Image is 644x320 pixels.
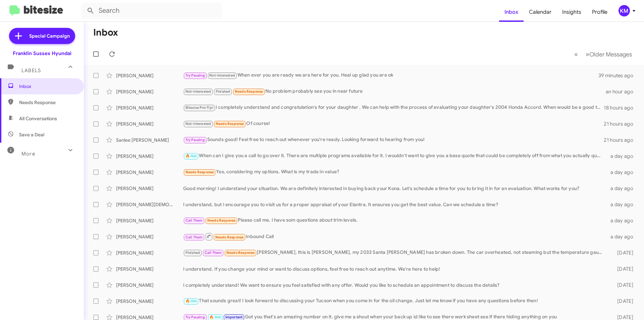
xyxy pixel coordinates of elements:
span: Try Pausing [185,315,205,319]
div: [PERSON_NAME] [116,282,183,288]
div: [PERSON_NAME] [116,121,183,127]
div: When ever you are ready we are here for you. Heal up glad you are ok [183,72,598,79]
div: [PERSON_NAME] [116,153,183,159]
span: Needs Response [207,218,236,223]
span: Needs Response [215,235,244,239]
div: Franklin Sussex Hyundai [13,50,71,57]
span: 🔥 Hot [185,154,197,158]
button: Previous [570,47,582,61]
div: Please call me. I have som questions about trim levels. [183,217,606,224]
span: Call Them [185,235,203,239]
div: [DATE] [606,282,639,288]
div: Of course! [183,120,604,128]
span: » [586,50,589,58]
span: 🔥 Hot [209,315,221,319]
div: [PERSON_NAME] [116,249,183,256]
a: Special Campaign [9,28,75,44]
div: Yes, considering my options. What is my trade in value? [183,168,606,176]
input: Search [81,3,222,19]
div: [PERSON_NAME] [116,169,183,176]
span: Try Pausing [185,138,205,142]
div: a day ago [606,169,639,176]
span: Older Messages [589,51,632,58]
span: Try Pausing [185,73,205,78]
span: « [574,50,578,58]
button: KM [613,5,637,16]
span: All Conversations [19,115,57,122]
div: 18 hours ago [604,104,639,111]
div: [PERSON_NAME] [116,217,183,224]
h1: Inbox [93,27,118,38]
span: Call Them [205,250,222,255]
div: a day ago [606,233,639,240]
div: [PERSON_NAME] [116,266,183,272]
div: [PERSON_NAME] [116,185,183,192]
div: 21 hours ago [604,137,639,143]
span: Inbox [19,83,76,90]
div: I understand, but I encourage you to visit us for a proper appraisal of your Elantra. It ensures ... [183,201,606,208]
div: When can I give you a call to go over it. There are multiple programs available for it. I wouldn'... [183,152,606,160]
span: Not-Interested [209,73,235,78]
span: Needs Response [216,122,244,126]
span: Needs Response [235,89,263,94]
span: Labels [21,67,41,74]
span: 🔥 Hot [185,299,197,303]
div: [PERSON_NAME] [116,233,183,240]
span: Call Them [185,218,203,223]
div: I completely understand! We want to ensure you feel satisfied with any offer. Would you like to s... [183,282,606,288]
div: an hour ago [606,88,639,95]
div: [PERSON_NAME] [116,72,183,79]
span: Finished [216,89,230,94]
div: a day ago [606,153,639,159]
span: Bitesize Pro-Tip! [185,105,213,110]
div: KM [619,5,630,16]
span: Important [225,315,243,319]
div: [PERSON_NAME], this is [PERSON_NAME], my 2033 Santa [PERSON_NAME] has broken down. The car overhe... [183,249,606,257]
div: a day ago [606,201,639,208]
div: I understand. If you change your mind or want to discuss options, feel free to reach out anytime.... [183,266,606,272]
div: That sounds great! I look forward to discussing your Tucson when you come in for the oil change. ... [183,297,606,305]
span: Needs Response [19,99,76,106]
span: Finished [185,250,200,255]
div: No problem probably see you in near future [183,88,606,95]
div: [PERSON_NAME] [116,104,183,111]
div: Good morning! I understand your situation. We are definitely interested in buying back your Kona.... [183,185,606,192]
span: Special Campaign [29,33,70,39]
span: Needs Response [226,250,255,255]
div: a day ago [606,185,639,192]
div: Inbound Call [183,232,606,241]
span: More [21,151,35,157]
div: [DATE] [606,266,639,272]
div: a day ago [606,217,639,224]
div: [DATE] [606,249,639,256]
span: Save a Deal [19,131,44,138]
button: Next [582,47,636,61]
span: Not-Interested [185,89,211,94]
a: Profile [587,2,613,22]
div: [PERSON_NAME] [116,88,183,95]
div: [DATE] [606,298,639,305]
span: Needs Response [185,170,214,174]
div: [PERSON_NAME][DEMOGRAPHIC_DATA] [116,201,183,208]
a: Insights [557,2,587,22]
a: Calendar [524,2,557,22]
a: Inbox [499,2,524,22]
div: 39 minutes ago [598,72,639,79]
nav: Page navigation example [571,47,636,61]
div: I completely understand and congratulation's for your daughter . We can help with the process of ... [183,104,604,111]
div: Sounds good! Feel free to reach out whenever you're ready. Looking forward to hearing from you! [183,136,604,144]
div: 21 hours ago [604,121,639,127]
div: Sanlee [PERSON_NAME] [116,137,183,143]
span: Not-Interested [185,122,211,126]
div: [PERSON_NAME] [116,298,183,305]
